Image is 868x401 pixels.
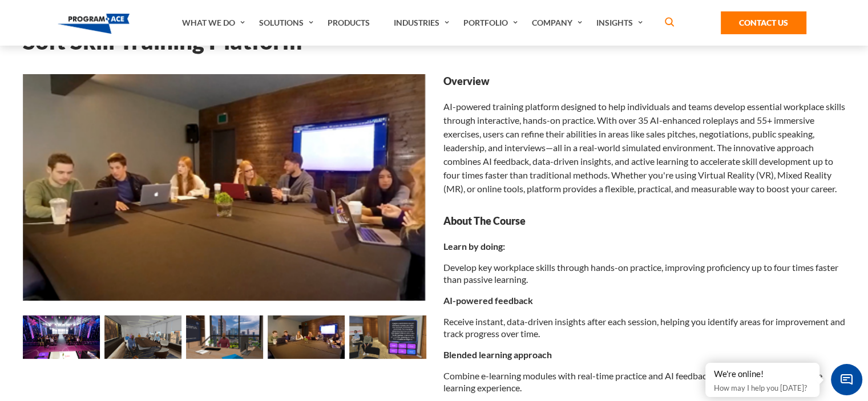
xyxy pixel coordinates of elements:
a: Contact Us [721,11,806,34]
div: AI-powered training platform designed to help individuals and teams develop essential workplace s... [443,74,846,196]
div: We're online! [714,368,811,380]
p: Learn by doing: [443,240,846,252]
p: How may I help you [DATE]? [714,381,811,395]
p: AI-powered feedback [443,294,846,306]
strong: About The Course [443,214,846,228]
strong: Overview [443,74,846,88]
img: Soft skill training platform - Preview 4 [349,315,426,359]
p: Develop key workplace skills through hands-on practice, improving proficiency up to four times fa... [443,261,846,285]
img: Soft skill training platform - Preview 3 [268,315,345,359]
span: Chat Widget [831,364,862,395]
img: Soft skill training platform - Preview 3 [23,74,425,301]
img: Soft skill training platform - Preview 1 [104,315,181,359]
img: Program-Ace [58,14,130,34]
h1: Soft Skill Training Platform [23,31,845,51]
img: Soft skill training platform - Preview 0 [23,315,100,359]
p: Blended learning approach [443,349,846,361]
img: Soft skill training platform - Preview 2 [186,315,263,359]
p: Combine e-learning modules with real-time practice and AI feedback for a well-rounded, effective ... [443,370,846,394]
p: Receive instant, data-driven insights after each session, helping you identify areas for improvem... [443,315,846,339]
